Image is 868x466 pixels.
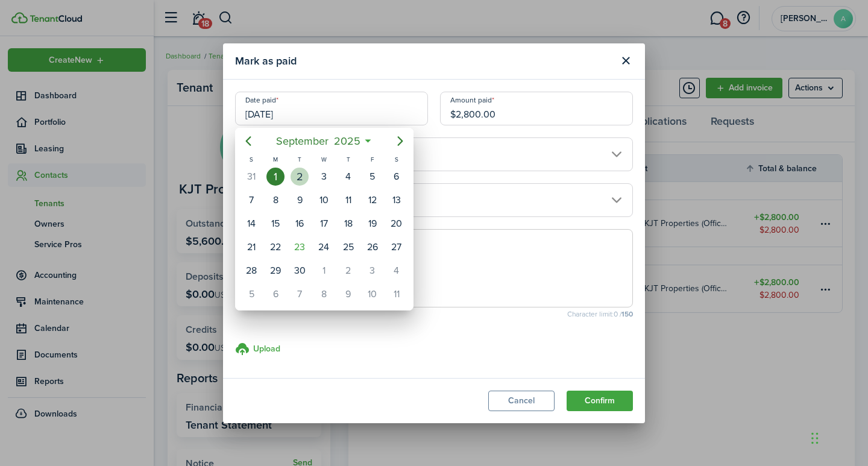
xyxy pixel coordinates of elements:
div: Saturday, September 20, 2025 [388,215,406,233]
div: S [239,154,263,165]
mbsc-button: Next page [388,129,412,153]
div: Friday, September 26, 2025 [363,238,382,256]
div: Thursday, September 4, 2025 [339,168,357,186]
div: Monday, September 22, 2025 [266,238,285,256]
mbsc-button: Previous page [236,129,260,153]
div: T [288,154,312,165]
div: Monday, September 15, 2025 [266,215,285,233]
div: Sunday, September 28, 2025 [242,262,260,280]
div: Wednesday, September 24, 2025 [315,238,333,256]
div: Tuesday, September 9, 2025 [291,191,309,209]
div: Tuesday, September 30, 2025 [291,262,309,280]
div: Saturday, September 13, 2025 [388,191,406,209]
div: Friday, October 3, 2025 [363,262,382,280]
div: Sunday, September 7, 2025 [242,191,260,209]
div: Monday, September 29, 2025 [266,262,285,280]
div: Friday, October 10, 2025 [363,285,382,303]
div: T [336,154,360,165]
div: Wednesday, September 3, 2025 [315,168,333,186]
div: Thursday, September 11, 2025 [339,191,357,209]
div: W [312,154,336,165]
div: Thursday, October 2, 2025 [339,262,357,280]
div: Friday, September 19, 2025 [363,215,382,233]
div: Monday, October 6, 2025 [266,285,285,303]
mbsc-button: September2025 [268,130,368,152]
div: Thursday, October 9, 2025 [339,285,357,303]
div: Friday, September 5, 2025 [363,168,382,186]
div: Wednesday, October 8, 2025 [315,285,333,303]
span: 2025 [331,130,363,152]
div: Saturday, September 6, 2025 [388,168,406,186]
div: Sunday, October 5, 2025 [242,285,260,303]
div: Wednesday, September 17, 2025 [315,215,333,233]
div: Friday, September 12, 2025 [363,191,382,209]
div: Saturday, October 4, 2025 [388,262,406,280]
div: Sunday, September 14, 2025 [242,215,260,233]
div: Sunday, September 21, 2025 [242,238,260,256]
div: Tuesday, September 16, 2025 [291,215,309,233]
div: Tuesday, September 2, 2025 [291,168,309,186]
div: Wednesday, October 1, 2025 [315,262,333,280]
div: Monday, September 1, 2025 [266,168,285,186]
div: M [263,154,288,165]
div: Wednesday, September 10, 2025 [315,191,333,209]
div: S [385,154,409,165]
div: Sunday, August 31, 2025 [242,168,260,186]
span: September [273,130,331,152]
div: Saturday, September 27, 2025 [388,238,406,256]
div: F [360,154,385,165]
div: Thursday, September 18, 2025 [339,215,357,233]
div: Saturday, October 11, 2025 [388,285,406,303]
div: Today, Tuesday, September 23, 2025 [291,238,309,256]
div: Thursday, September 25, 2025 [339,238,357,256]
div: Monday, September 8, 2025 [266,191,285,209]
div: Tuesday, October 7, 2025 [291,285,309,303]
